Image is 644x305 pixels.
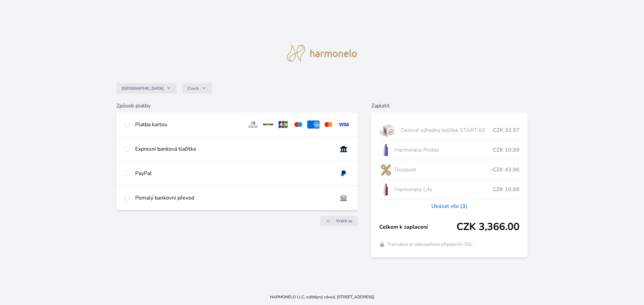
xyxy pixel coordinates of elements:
img: start.jpg [379,122,398,139]
img: onlineBanking_CZ.svg [337,145,350,153]
a: Ukázat vše (3) [431,202,468,210]
img: amex.svg [307,121,320,129]
img: mc.svg [322,121,335,129]
span: [GEOGRAPHIC_DATA] [122,86,164,91]
span: Harmonelo Probio [395,146,493,154]
button: Czech [182,83,212,94]
span: -CZK 43.96 [490,166,520,174]
span: Celkem k zaplacení [379,223,457,231]
img: visa.svg [337,121,350,129]
div: Platba kartou [135,121,242,129]
img: CLEAN_LIFE_se_stinem_x-lo.jpg [379,181,392,198]
span: Vrátit se [336,218,353,224]
span: CZK 32.97 [493,126,520,134]
img: paypal.svg [337,169,350,177]
h6: Způsob platby [116,102,358,110]
img: logo.svg [287,45,357,62]
img: diners.svg [247,121,259,129]
span: Transakce je zabezpečena připojením SSL [387,241,473,248]
h6: Zaplatit [371,102,528,110]
img: bankTransfer_IBAN.svg [337,194,350,202]
img: discount-lo.png [379,161,392,178]
span: CZK 10.99 [493,146,520,154]
img: discover.svg [262,121,274,129]
img: maestro.svg [292,121,305,129]
div: Expresní banková tlačítka [135,145,332,153]
span: Harmonelo Life [395,185,493,194]
div: Pomalý bankovní převod [135,194,332,202]
span: CZK 3,366.00 [457,221,520,233]
span: Cenově výhodný balíček START 60 [401,126,493,134]
img: CLEAN_PROBIO_se_stinem_x-lo.jpg [379,142,392,158]
span: Discount [395,166,491,174]
a: Vrátit se [320,216,358,226]
div: PayPal [135,169,332,177]
img: jcb.svg [277,121,289,129]
span: CZK 10.99 [493,185,520,194]
button: [GEOGRAPHIC_DATA] [116,83,177,94]
span: Czech [187,86,199,91]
